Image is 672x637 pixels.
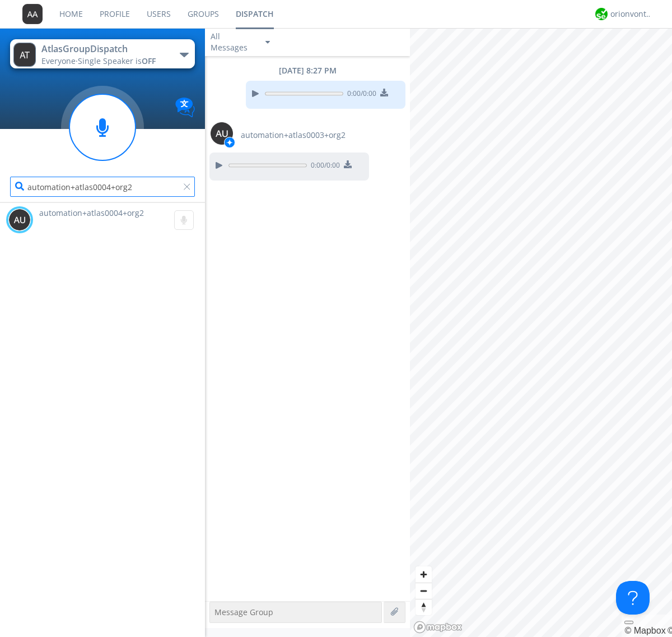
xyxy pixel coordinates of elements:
span: automation+atlas0004+org2 [39,207,144,218]
img: 373638.png [13,43,36,67]
input: Search users [10,177,194,197]
span: Reset bearing to north [416,599,432,615]
img: 373638.png [8,209,31,231]
a: Mapbox logo [413,621,463,634]
span: OFF [142,56,156,66]
img: download media button [344,160,352,168]
span: automation+atlas0003+org2 [241,130,346,141]
div: [DATE] 8:27 PM [205,65,410,76]
img: 29d36aed6fa347d5a1537e7736e6aa13 [595,8,608,20]
img: download media button [380,89,388,96]
div: orionvontas+atlas+automation+org2 [610,8,652,20]
img: caret-down-sm.svg [265,41,270,44]
div: Everyone · [41,56,167,67]
img: Translation enabled [175,98,195,117]
a: Mapbox [624,626,665,635]
button: Toggle attribution [624,621,633,624]
div: All Messages [211,31,255,53]
button: Zoom in [416,566,432,583]
img: 373638.png [22,4,43,24]
div: AtlasGroupDispatch [41,43,167,56]
span: Zoom out [416,583,432,599]
button: AtlasGroupDispatchEveryone·Single Speaker isOFF [10,39,194,68]
span: 0:00 / 0:00 [343,89,376,101]
img: 373638.png [211,122,233,145]
span: 0:00 / 0:00 [307,160,340,173]
button: Reset bearing to north [416,599,432,615]
span: Single Speaker is [78,56,156,66]
button: Zoom out [416,583,432,599]
iframe: Toggle Customer Support [616,581,650,615]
